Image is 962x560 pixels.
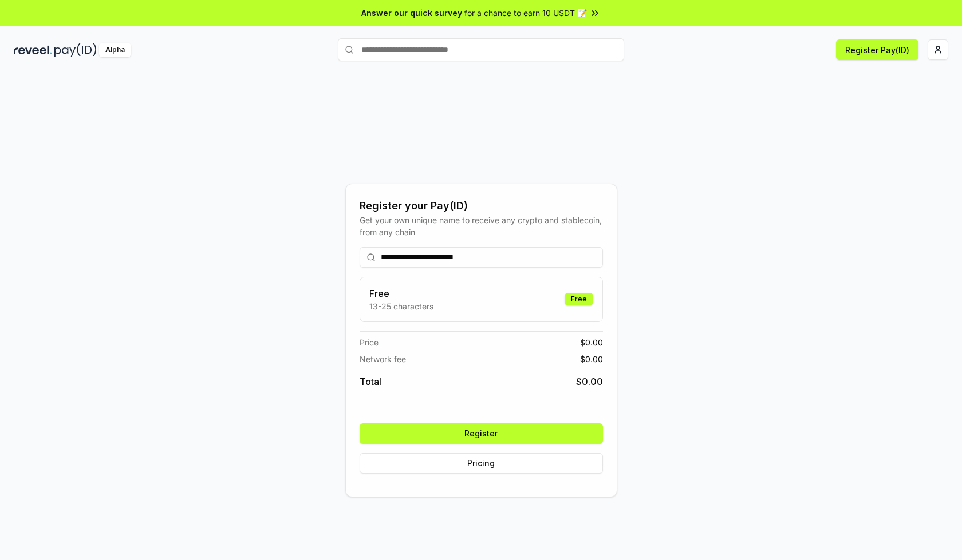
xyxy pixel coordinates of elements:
span: $ 0.00 [576,375,603,388]
div: Free [565,293,593,305]
span: Network fee [360,353,406,365]
button: Register [360,423,603,444]
span: Answer our quick survey [361,7,462,19]
img: pay_id [54,43,97,57]
span: Price [360,336,379,348]
span: $ 0.00 [580,353,603,365]
span: Total [360,375,381,388]
h3: Free [369,287,433,300]
div: Get your own unique name to receive any crypto and stablecoin, from any chain [360,214,603,238]
button: Pricing [360,453,603,474]
span: for a chance to earn 10 USDT 📝 [464,7,587,19]
button: Register Pay(ID) [836,39,918,60]
p: 13-25 characters [369,300,433,312]
div: Register your Pay(ID) [360,198,603,214]
div: Alpha [99,43,131,57]
img: reveel_dark [14,43,52,57]
span: $ 0.00 [580,336,603,348]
